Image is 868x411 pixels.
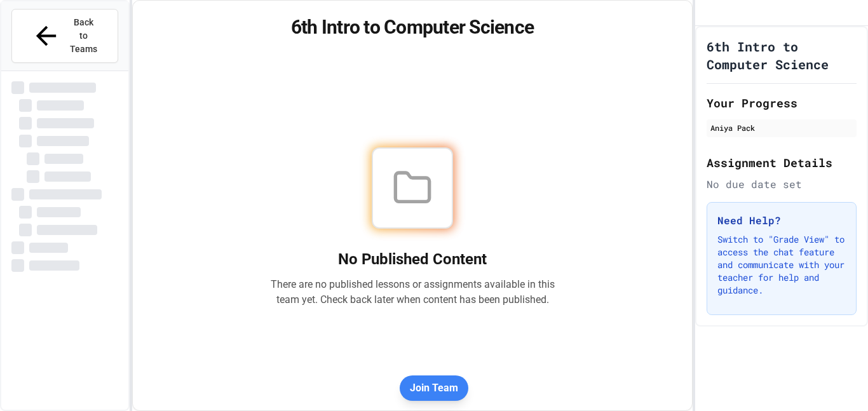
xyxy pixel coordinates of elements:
h2: Your Progress [707,94,857,112]
div: Aniya Pack [710,122,853,133]
p: There are no published lessons or assignments available in this team yet. Check back later when c... [270,277,555,307]
h2: No Published Content [270,249,555,269]
button: Back to Teams [11,9,118,63]
p: Switch to "Grade View" to access the chat feature and communicate with your teacher for help and ... [717,233,846,297]
h2: Assignment Details [707,154,857,172]
h1: 6th Intro to Computer Science [148,16,677,39]
h3: Need Help? [717,213,846,228]
span: Back to Teams [69,16,98,56]
div: No due date set [707,177,857,192]
button: Join Team [400,375,468,401]
h1: 6th Intro to Computer Science [707,37,857,73]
